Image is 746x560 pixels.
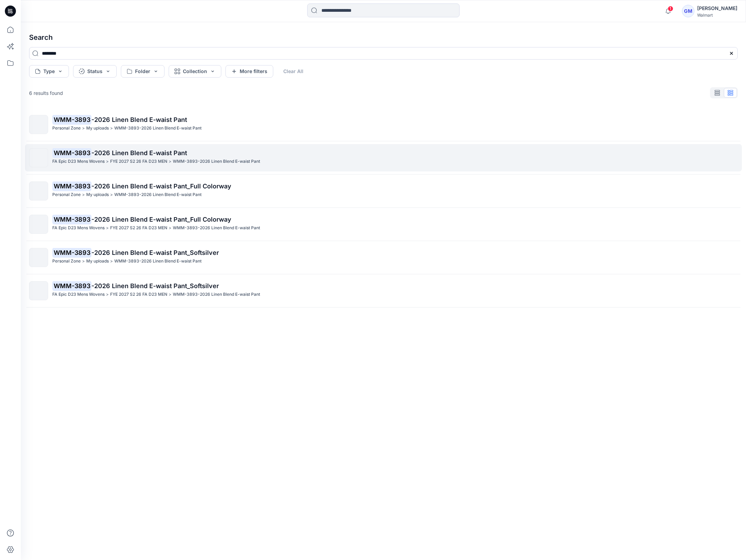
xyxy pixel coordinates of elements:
[29,89,63,97] p: 6 results found
[82,125,85,132] p: >
[91,249,219,256] span: -2026 Linen Blend E-waist Pant_Softsilver
[25,144,742,171] a: WMM-3893-2026 Linen Blend E-waist PantFA Epic D23 Mens Wovens>FYE 2027 S2 26 FA D23 MEN>WMM-3893-...
[25,177,742,205] a: WMM-3893-2026 Linen Blend E-waist Pant_Full ColorwayPersonal Zone>My uploads>WMM-3893-2026 Linen ...
[106,158,109,165] p: >
[110,291,167,298] p: FYE 2027 S2 26 FA D23 MEN
[173,291,260,298] p: WMM-3893-2026 Linen Blend E-waist Pant
[52,258,81,265] p: Personal Zone
[114,258,202,265] p: WMM-3893-2026 Linen Blend E-waist Pant
[91,116,187,123] span: -2026 Linen Blend E-waist Pant
[668,6,673,11] span: 1
[106,291,109,298] p: >
[82,258,85,265] p: >
[91,183,231,190] span: -2026 Linen Blend E-waist Pant_Full Colorway
[121,65,165,78] button: Folder
[52,281,91,291] mark: WMM-3893
[82,191,85,198] p: >
[114,191,202,198] p: WMM-3893-2026 Linen Blend E-waist Pant
[697,12,737,18] div: Walmart
[52,148,91,158] mark: WMM-3893
[110,125,113,132] p: >
[25,244,742,271] a: WMM-3893-2026 Linen Blend E-waist Pant_SoftsilverPersonal Zone>My uploads>WMM-3893-2026 Linen Ble...
[29,65,69,78] button: Type
[25,277,742,304] a: WMM-3893-2026 Linen Blend E-waist Pant_SoftsilverFA Epic D23 Mens Wovens>FYE 2027 S2 26 FA D23 ME...
[106,224,109,232] p: >
[682,5,694,17] div: GM
[91,149,187,157] span: -2026 Linen Blend E-waist Pant
[52,181,91,191] mark: WMM-3893
[110,191,113,198] p: >
[25,111,742,138] a: WMM-3893-2026 Linen Blend E-waist PantPersonal Zone>My uploads>WMM-3893-2026 Linen Blend E-waist ...
[169,224,171,232] p: >
[91,216,231,223] span: -2026 Linen Blend E-waist Pant_Full Colorway
[173,224,260,232] p: WMM-3893-2026 Linen Blend E-waist Pant
[110,224,167,232] p: FYE 2027 S2 26 FA D23 MEN
[24,28,743,47] h4: Search
[110,158,167,165] p: FYE 2027 S2 26 FA D23 MEN
[52,291,105,298] p: FA Epic D23 Mens Wovens
[52,214,91,224] mark: WMM-3893
[173,158,260,165] p: WMM-3893-2026 Linen Blend E-waist Pant
[52,224,105,232] p: FA Epic D23 Mens Wovens
[110,258,113,265] p: >
[114,125,202,132] p: WMM-3893-2026 Linen Blend E-waist Pant
[52,115,91,124] mark: WMM-3893
[86,191,109,198] p: My uploads
[52,191,81,198] p: Personal Zone
[91,282,219,290] span: -2026 Linen Blend E-waist Pant_Softsilver
[169,65,221,78] button: Collection
[86,258,109,265] p: My uploads
[73,65,117,78] button: Status
[52,248,91,257] mark: WMM-3893
[697,4,737,12] div: [PERSON_NAME]
[169,158,171,165] p: >
[52,125,81,132] p: Personal Zone
[52,158,105,165] p: FA Epic D23 Mens Wovens
[225,65,273,78] button: More filters
[169,291,171,298] p: >
[25,211,742,238] a: WMM-3893-2026 Linen Blend E-waist Pant_Full ColorwayFA Epic D23 Mens Wovens>FYE 2027 S2 26 FA D23...
[86,125,109,132] p: My uploads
